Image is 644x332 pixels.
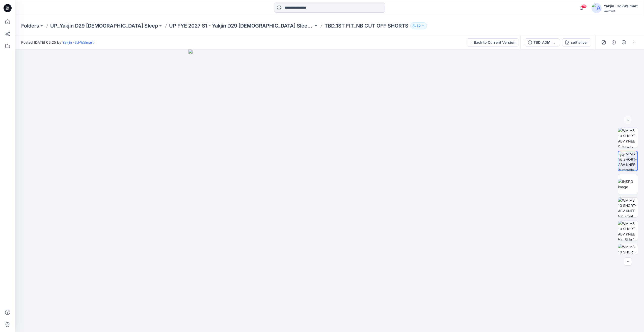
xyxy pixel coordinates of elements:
[618,244,638,264] img: WM MS 10 SHORT-ABV KNEE Hip Back wo Avatar
[581,4,587,8] span: 26
[21,40,94,45] span: Posted [DATE] 06:25 by
[410,22,427,29] button: 30
[21,22,39,29] a: Folders
[189,50,471,332] img: eyJhbGciOiJIUzI1NiIsImtpZCI6IjAiLCJzbHQiOiJzZXMiLCJ0eXAiOiJKV1QifQ.eyJkYXRhIjp7InR5cGUiOiJzdG9yYW...
[618,151,637,171] img: WM MS 10 SHORT-ABV KNEE Turntable with Avatar
[325,22,408,29] p: TBD_1ST FIT_NB CUT OFF SHORTS
[169,22,313,29] a: UP FYE 2027 S1 - Yakjin D29 [DEMOGRAPHIC_DATA] Sleepwear
[533,40,557,45] div: TBD_ADM SC_NB RAW CUT SHORT
[417,23,421,29] p: 30
[618,198,638,217] img: WM MS 10 SHORT-ABV KNEE Hip Front wo Avatar
[562,38,591,46] button: soft silver
[610,38,618,46] button: Details
[571,40,588,45] div: soft silver
[618,179,638,189] img: INSPO image
[604,3,638,9] div: Yakjin -3d-Walmart
[525,38,560,46] button: TBD_ADM SC_NB RAW CUT SHORT
[618,128,638,148] img: WM MS 10 SHORT-ABV KNEE Colorway wo Avatar
[50,22,158,29] a: UP_Yakjin D29 [DEMOGRAPHIC_DATA] Sleep
[592,3,602,13] img: avatar
[467,38,519,46] button: Back to Current Version
[618,221,638,241] img: WM MS 10 SHORT-ABV KNEE Hip Side 1 wo Avatar
[604,9,638,13] div: Walmart
[62,40,94,44] a: Yakjin -3d-Walmart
